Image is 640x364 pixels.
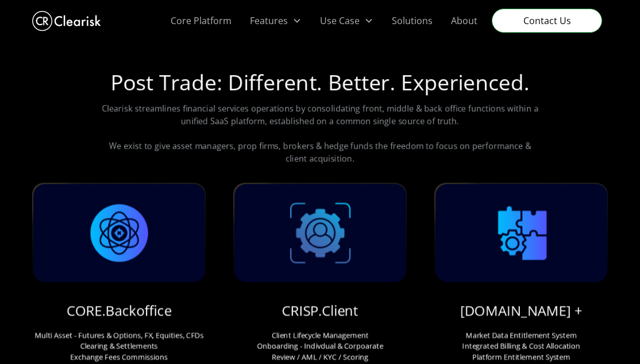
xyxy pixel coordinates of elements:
p: Clearisk streamlines financial services operations by consolidating front, middle & back office f... [99,103,541,165]
a: CORE.Backoffice [66,301,171,321]
a: home [32,8,101,34]
a: CRISP.Client [282,301,358,321]
div: Use Case [320,14,360,28]
div: Features [250,14,288,28]
h1: Post Trade: Different. Better. Experienced. [110,69,530,102]
a: [DOMAIN_NAME] + [460,301,583,321]
a: Contact Us [492,9,602,33]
